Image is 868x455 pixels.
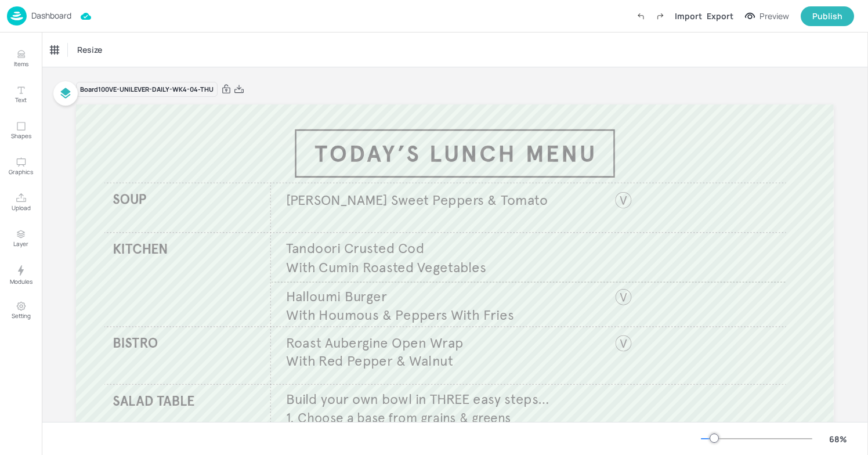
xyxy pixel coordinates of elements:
span: Build your own bowl in THREE easy steps… [286,391,549,408]
label: Undo (Ctrl + Z) [631,6,650,26]
span: Tandoori Crusted Cod [286,240,424,257]
button: Preview [738,8,796,25]
div: Board 100VE-UNILEVER-DAILY-WK4-04-THU [76,82,218,98]
img: logo-86c26b7e.jpg [7,6,27,26]
label: Redo (Ctrl + Y) [650,6,670,26]
div: Export [707,10,733,22]
div: Preview [759,10,789,23]
div: Publish [812,10,842,23]
span: Roast Aubergine Open Wrap [286,334,463,352]
span: 1. Choose a base from grains & greens [286,410,511,426]
button: Publish [801,6,854,26]
div: 68 % [824,433,852,445]
span: With Red Pepper & Walnut [286,352,453,370]
span: [PERSON_NAME] Sweet Peppers & Tomato [286,192,548,209]
div: Import [675,10,702,22]
span: With Cumin Roasted Vegetables [286,259,486,276]
span: Halloumi Burger [286,288,386,305]
span: With Houmous & Peppers With Fries [286,306,513,323]
p: Dashboard [31,12,71,20]
span: Resize [75,44,104,56]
